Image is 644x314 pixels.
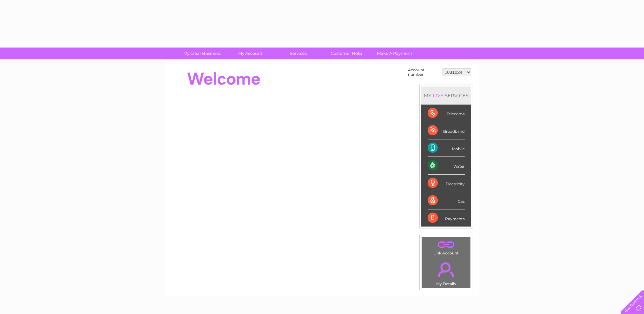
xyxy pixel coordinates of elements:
td: Link Account [422,237,471,257]
div: Mobile [428,139,465,157]
div: Water [428,157,465,174]
div: Gas [428,192,465,209]
div: MY SERVICES [421,87,471,105]
a: Make A Payment [368,48,421,59]
td: My Details [422,257,471,288]
div: Broadband [428,122,465,139]
a: . [424,259,469,281]
div: Payments [428,209,465,227]
a: My Account [224,48,276,59]
a: My Clear Business [176,48,228,59]
div: LIVE [431,93,445,99]
a: Customer Help [320,48,373,59]
div: Telecoms [428,105,465,122]
td: Account number [406,66,441,78]
a: . [424,239,469,250]
div: Electricity [428,175,465,192]
a: Services [272,48,324,59]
